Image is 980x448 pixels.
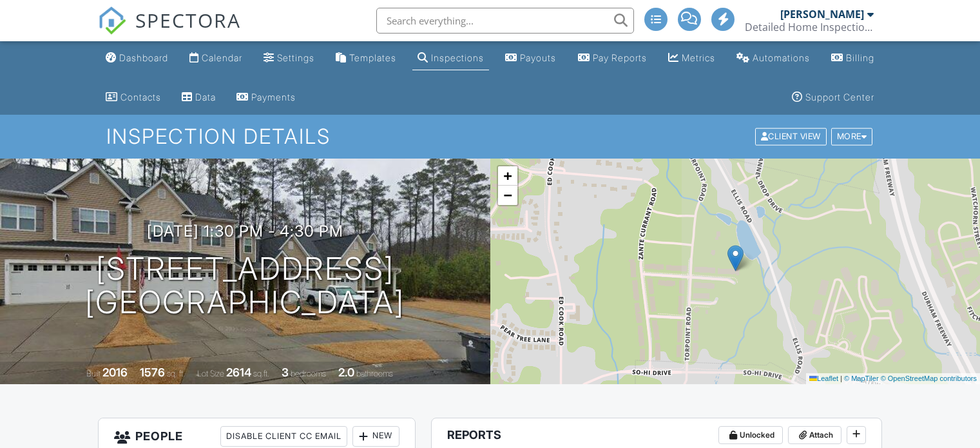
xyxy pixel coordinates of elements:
a: Data [177,86,221,110]
a: SPECTORA [98,17,241,44]
div: Payouts [520,52,556,63]
a: Settings [258,46,320,70]
div: 2.0 [338,365,354,379]
div: Support Center [805,92,874,102]
span: sq. ft. [167,369,185,378]
input: Search everything... [376,8,634,34]
a: Contacts [101,86,166,110]
a: Support Center [787,86,879,110]
span: + [503,168,512,184]
div: Automations [753,52,810,63]
span: bathrooms [356,369,393,378]
span: bedrooms [291,369,326,378]
a: Client View [754,131,830,141]
span: − [503,187,512,203]
div: Detailed Home Inspections Inc. [745,21,874,34]
a: Leaflet [809,375,838,382]
a: Metrics [663,46,720,70]
div: Settings [277,52,314,63]
div: 2614 [226,365,251,379]
a: Dashboard [101,46,173,70]
div: Billing [846,52,874,63]
img: The Best Home Inspection Software - Spectora [98,6,126,35]
a: Templates [331,46,401,70]
div: Data [195,92,216,102]
div: Contacts [120,92,161,102]
div: 1576 [140,365,165,379]
div: Client View [755,128,827,146]
div: Disable Client CC Email [220,426,347,447]
div: Dashboard [119,52,168,63]
span: Lot Size [197,369,224,378]
div: More [831,128,873,146]
img: Marker [727,245,744,271]
div: 3 [282,365,289,379]
div: Metrics [682,52,715,63]
span: sq.ft. [253,369,269,378]
h1: [STREET_ADDRESS] [GEOGRAPHIC_DATA] [85,252,405,320]
a: Zoom in [498,166,517,186]
a: Inspections [412,46,489,70]
h1: Inspection Details [106,125,874,148]
a: Payments [231,86,301,110]
a: Pay Reports [573,46,652,70]
div: Pay Reports [593,52,647,63]
a: Automations (Advanced) [731,46,815,70]
span: SPECTORA [135,6,241,34]
div: Payments [251,92,296,102]
a: Payouts [500,46,561,70]
div: Templates [349,52,396,63]
a: Calendar [184,46,247,70]
span: Built [86,369,101,378]
div: [PERSON_NAME] [780,8,864,21]
div: 2016 [102,365,128,379]
a: © OpenStreetMap contributors [881,375,977,382]
div: Calendar [202,52,242,63]
span: | [840,375,842,382]
a: Zoom out [498,186,517,205]
a: Billing [826,46,879,70]
a: © MapTiler [844,375,879,382]
div: Inspections [431,52,484,63]
h3: [DATE] 1:30 pm - 4:30 pm [147,222,343,240]
div: New [352,426,399,447]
